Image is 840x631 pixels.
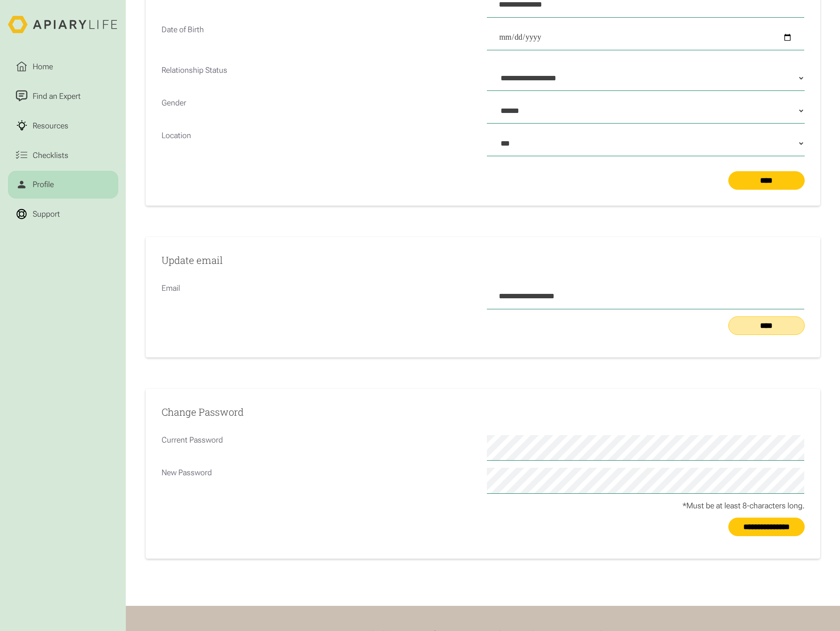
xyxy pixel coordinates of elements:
p: Date of Birth [162,25,479,58]
p: Email [162,283,479,309]
form: Email Form [162,283,805,335]
div: Checklists [30,149,70,161]
p: Gender [162,98,479,124]
div: Resources [30,120,70,131]
a: Support [8,200,118,228]
p: Location [162,131,479,164]
h2: Change Password [162,405,805,419]
a: Find an Expert [8,83,118,110]
div: Find an Expert [30,90,83,102]
div: Profile [30,179,56,191]
a: Checklists [8,141,118,169]
p: New Password [162,468,479,493]
div: *Must be at least 8-characters long. [682,501,805,511]
a: Profile [8,171,118,198]
form: Email Form [162,435,805,536]
h2: Update email [162,253,805,267]
div: Support [30,208,62,220]
p: Relationship Status [162,65,479,91]
p: Current Password [162,435,479,461]
div: Home [30,61,55,73]
a: Home [8,53,118,80]
a: Resources [8,112,118,139]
